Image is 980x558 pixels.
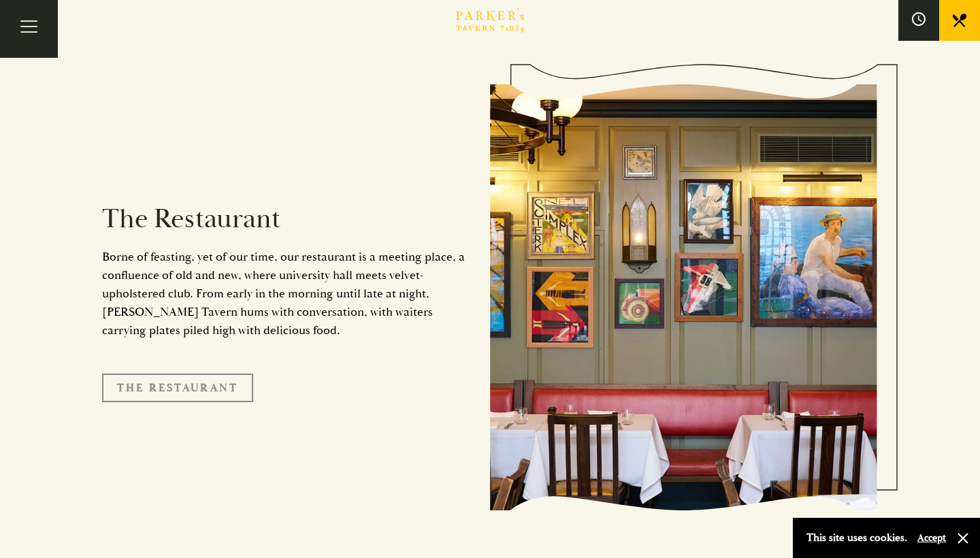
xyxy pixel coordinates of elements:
[956,531,970,545] button: Close and accept
[917,531,946,544] button: Accept
[806,528,907,548] p: This site uses cookies.
[102,374,253,402] a: The Restaurant
[102,203,470,235] h2: The Restaurant
[102,248,470,340] p: Borne of feasting, yet of our time, our restaurant is a meeting place, a confluence of old and ne...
